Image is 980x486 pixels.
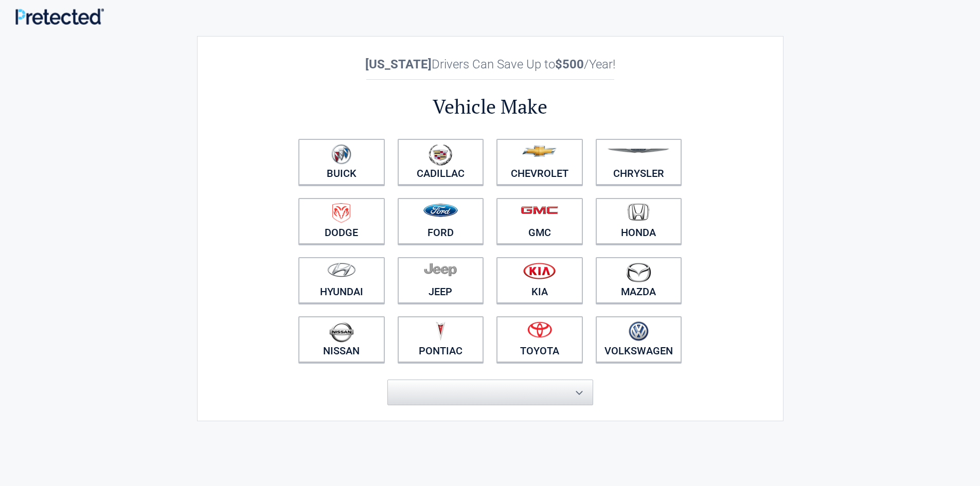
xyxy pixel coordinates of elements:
[628,203,649,221] img: honda
[298,257,385,303] a: Hyundai
[329,321,354,343] img: nissan
[15,8,104,24] img: Main Logo
[398,139,484,185] a: Cadillac
[435,321,446,341] img: pontiac
[629,321,649,341] img: volkswagen
[596,139,682,185] a: Chrysler
[596,257,682,303] a: Mazda
[596,198,682,244] a: Honda
[555,57,584,71] b: $500
[298,198,385,244] a: Dodge
[496,139,583,185] a: Chevrolet
[332,203,350,223] img: dodge
[398,198,484,244] a: Ford
[496,198,583,244] a: GMC
[327,262,356,277] img: hyundai
[292,57,688,71] h2: Drivers Can Save Up to /Year
[626,262,651,282] img: mazda
[496,257,583,303] a: Kia
[496,316,583,363] a: Toyota
[331,144,351,165] img: buick
[292,94,688,120] h2: Vehicle Make
[365,57,432,71] b: [US_STATE]
[521,206,558,214] img: gmc
[429,144,452,166] img: cadillac
[607,149,670,153] img: chrysler
[522,146,557,157] img: chevrolet
[527,321,552,338] img: toyota
[523,262,556,279] img: kia
[424,262,457,277] img: jeep
[596,316,682,363] a: Volkswagen
[423,204,458,217] img: ford
[298,316,385,363] a: Nissan
[398,316,484,363] a: Pontiac
[398,257,484,303] a: Jeep
[298,139,385,185] a: Buick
